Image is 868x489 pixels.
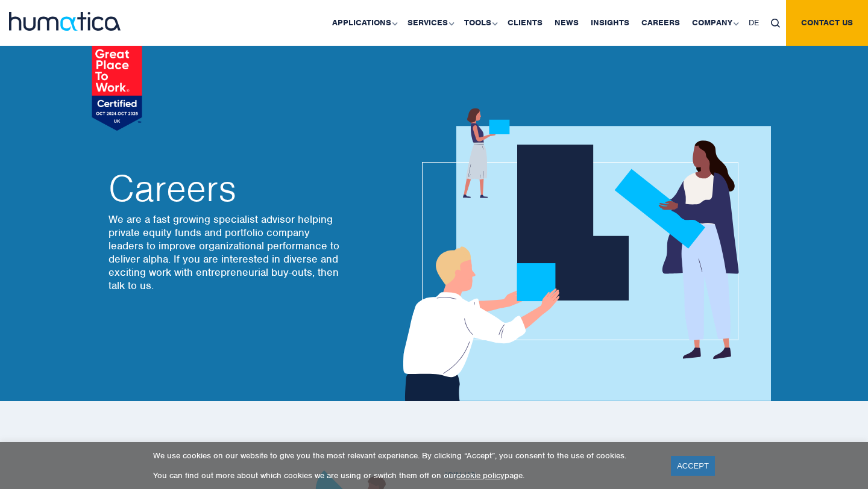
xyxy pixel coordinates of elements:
span: DE [749,17,759,28]
img: about_banner1 [392,108,771,401]
p: You can find out more about which cookies we are using or switch them off on our page. [153,470,656,481]
img: logo [9,12,121,31]
h2: Careers [108,170,344,207]
p: We use cookies on our website to give you the most relevant experience. By clicking “Accept”, you... [153,450,656,461]
p: We are a fast growing specialist advisor helping private equity funds and portfolio company leade... [108,213,344,292]
img: search_icon [771,19,780,28]
a: ACCEPT [671,456,715,476]
a: cookie policy [456,470,505,481]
